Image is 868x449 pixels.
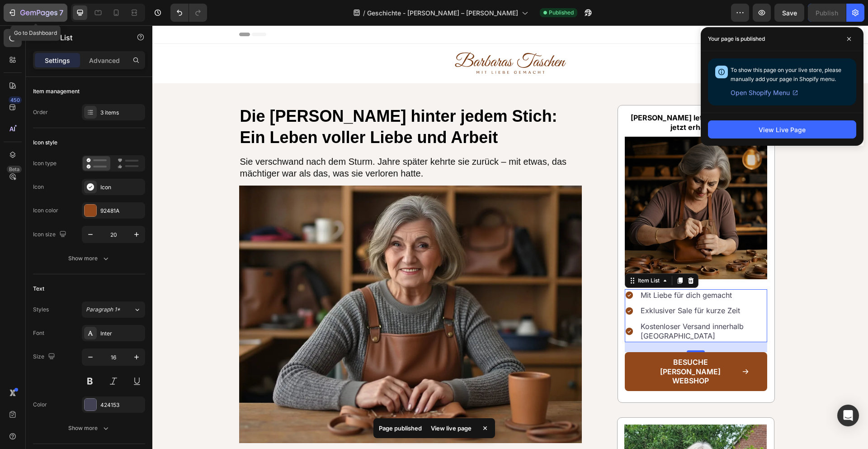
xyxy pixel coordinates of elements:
img: gempages_584529722579354378-51fc0b0a-c017-4f70-9e07-58b8d58ac2a1.webp [472,111,615,254]
a: Besuche [PERSON_NAME] Webshop [472,327,615,366]
span: Published [549,9,574,17]
img: gempages_584529722579354378-6422c140-a839-4023-be48-74e9401a1182.svg [302,26,415,51]
div: Icon size [33,229,68,241]
div: Icon [33,183,44,191]
span: To show this page on your live store, please manually add your page in Shopify menu. [731,67,841,82]
div: 92481A [100,207,143,215]
h1: Die [PERSON_NAME] hinter jedem Stich: Ein Leben voller Liebe und Arbeit [87,80,430,124]
div: Order [33,108,48,116]
div: Text [33,285,44,293]
div: Undo/Redo [170,4,207,22]
div: Icon style [33,139,57,147]
div: Size [33,351,57,363]
div: Item List [484,251,509,259]
div: Beta [7,166,22,173]
div: Icon [100,183,143,191]
div: Rich Text Editor. Editing area: main [487,264,615,276]
p: Advanced [89,56,120,65]
span: Open Shopify Menu [731,87,790,98]
div: Open Intercom Messenger [837,405,859,426]
p: Kostenloser Versand innerhalb [GEOGRAPHIC_DATA] [488,296,613,315]
span: Exklusiver Sale für kurze Zeit [488,281,588,290]
div: Rich Text Editor. Editing area: main [487,279,615,291]
button: Show more [33,420,145,436]
div: Rich Text Editor. Editing area: main [487,295,615,317]
button: Save [774,4,804,22]
div: Icon color [33,206,58,215]
span: Geschichte - [PERSON_NAME] – [PERSON_NAME] [367,8,518,18]
button: Paragraph 1* [82,301,145,318]
p: Page published [379,424,422,433]
p: 7 [59,7,63,18]
div: Inter [100,330,143,338]
div: Show more [68,424,110,433]
div: 450 [9,96,22,104]
iframe: Design area [152,25,868,449]
p: Besuche [PERSON_NAME] Webshop [491,332,586,360]
p: Settings [45,56,70,65]
div: Item management [33,87,80,96]
div: Color [33,401,47,409]
h3: Sie verschwand nach dem Sturm. Jahre später kehrte sie zurück – mit etwas, das mächtiger war als ... [87,129,430,155]
span: Save [782,9,797,17]
div: Publish [816,8,838,18]
p: [PERSON_NAME] letzte Kollektion ist jetzt erhältlich [473,88,614,107]
button: 7 [4,4,67,22]
span: / [363,8,365,18]
div: 3 items [100,109,143,117]
div: Styles [33,306,49,314]
div: View live page [425,422,477,435]
div: Font [33,329,44,337]
button: View Live Page [708,120,856,139]
img: gempages_584529722579354378-221b241b-22b0-48e4-9de4-714608e9a174.webp [87,160,430,418]
span: Mit Liebe für dich gemacht [488,265,580,274]
span: Paragraph 1* [86,306,120,314]
button: Show more [33,250,145,267]
p: Item List [44,32,121,43]
button: Publish [808,4,846,22]
div: Icon type [33,159,57,167]
p: Your page is published [708,34,765,43]
div: View Live Page [759,125,806,134]
div: 424153 [100,401,143,409]
div: Show more [68,254,110,263]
